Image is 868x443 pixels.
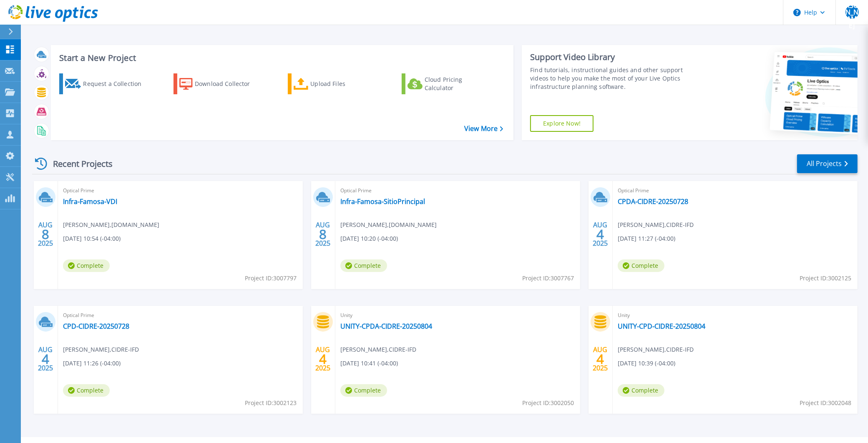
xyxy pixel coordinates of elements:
span: Optical Prime [618,186,853,195]
div: Upload Files [310,76,377,92]
span: 4 [319,355,327,362]
span: Unity [618,311,853,320]
span: [PERSON_NAME] , CIDRE-IFD [618,220,694,229]
div: AUG 2025 [315,344,331,374]
span: Project ID: 3002048 [800,398,851,408]
a: Cloud Pricing Calculator [402,73,495,94]
div: Find tutorials, instructional guides and other support videos to help you make the most of your L... [530,66,702,91]
span: [DATE] 11:26 (-04:00) [63,359,121,368]
span: 8 [319,231,327,238]
a: Explore Now! [530,115,594,132]
div: AUG 2025 [38,219,53,249]
span: [PERSON_NAME] , [DOMAIN_NAME] [340,220,437,229]
span: Optical Prime [63,186,298,195]
div: Recent Projects [32,154,124,174]
div: Support Video Library [530,52,702,63]
span: Complete [618,259,664,272]
span: Project ID: 3002123 [245,398,297,408]
span: Project ID: 3002050 [522,398,574,408]
div: AUG 2025 [315,219,331,249]
a: Request a Collection [59,73,152,94]
a: Infra-Famosa-VDI [63,197,117,206]
span: 8 [42,231,49,238]
a: Download Collector [174,73,267,94]
span: [DATE] 10:41 (-04:00) [340,359,398,368]
span: [DATE] 10:39 (-04:00) [618,359,675,368]
span: Optical Prime [63,311,298,320]
a: UNITY-CPDA-CIDRE-20250804 [340,322,432,330]
span: Optical Prime [340,186,575,195]
a: CPD-CIDRE-20250728 [63,322,129,330]
span: Complete [618,384,664,397]
span: 4 [596,231,604,238]
span: [PERSON_NAME] , CIDRE-IFD [340,345,416,354]
span: 4 [596,355,604,362]
span: [PERSON_NAME] , CIDRE-IFD [63,345,139,354]
div: Request a Collection [83,76,150,92]
span: Project ID: 3007797 [245,274,297,283]
span: Unity [340,311,575,320]
span: Complete [340,384,387,397]
a: CPDA-CIDRE-20250728 [618,197,688,206]
span: Project ID: 3007767 [522,274,574,283]
h3: Start a New Project [59,53,503,63]
span: Complete [63,384,110,397]
a: Upload Files [288,73,381,94]
span: Complete [63,259,110,272]
div: AUG 2025 [592,344,608,374]
a: Infra-Famosa-SitioPrincipal [340,197,425,206]
span: [DATE] 10:54 (-04:00) [63,234,121,243]
span: 4 [42,355,49,362]
span: [PERSON_NAME] , CIDRE-IFD [618,345,694,354]
div: AUG 2025 [38,344,53,374]
div: Cloud Pricing Calculator [425,76,491,92]
a: UNITY-CPD-CIDRE-20250804 [618,322,705,330]
span: Project ID: 3002125 [800,274,851,283]
span: [PERSON_NAME] , [DOMAIN_NAME] [63,220,159,229]
div: AUG 2025 [592,219,608,249]
span: [DATE] 10:20 (-04:00) [340,234,398,243]
div: Download Collector [195,76,262,92]
a: View More [464,125,503,133]
span: [DATE] 11:27 (-04:00) [618,234,675,243]
a: All Projects [797,154,858,173]
span: Complete [340,259,387,272]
